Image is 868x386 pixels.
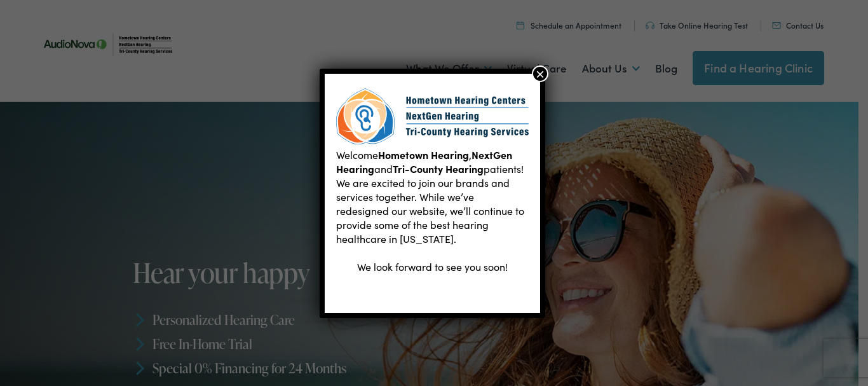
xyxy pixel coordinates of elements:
[532,65,548,82] button: Close
[393,162,484,176] b: Tri-County Hearing
[378,148,469,162] b: Hometown Hearing
[336,148,512,176] b: NextGen Hearing
[357,259,508,273] span: We look forward to see you soon!
[336,148,524,245] span: Welcome , and patients! We are excited to join our brands and services together. While we’ve rede...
